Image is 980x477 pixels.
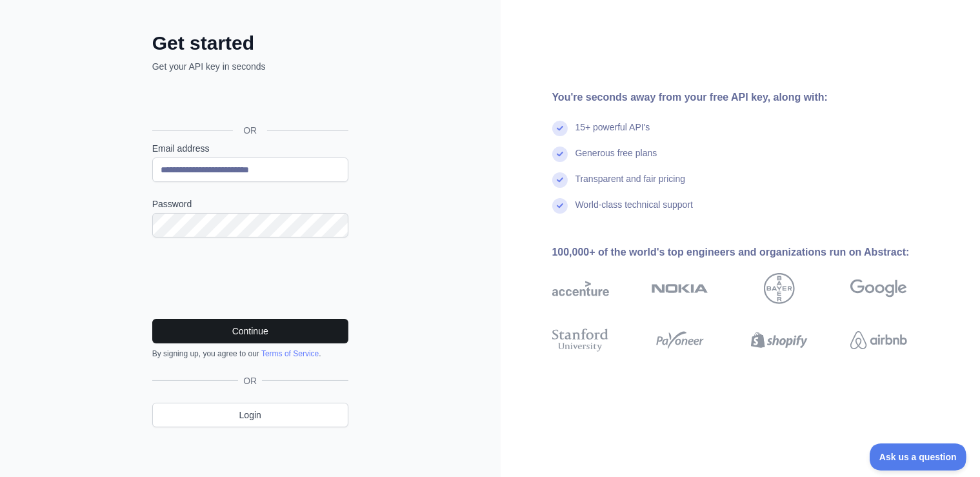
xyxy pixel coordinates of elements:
img: nokia [652,273,708,304]
label: Password [152,198,348,210]
label: Email address [152,142,348,155]
div: Transparent and fair pricing [575,172,686,198]
div: 100,000+ of the world's top engineers and organizations run on Abstract: [552,245,948,260]
a: Terms of Service [261,349,319,358]
div: By signing up, you agree to our . [152,349,348,359]
img: check mark [552,147,568,162]
img: payoneer [652,326,708,354]
img: bayer [764,273,795,304]
img: stanford university [552,326,609,354]
img: check mark [552,198,568,214]
a: Login [152,403,348,427]
h2: Get started [152,32,348,55]
img: accenture [552,273,609,304]
span: OR [238,374,262,387]
img: check mark [552,172,568,188]
iframe: Sign in with Google Button [146,87,352,116]
iframe: reCAPTCHA [152,253,348,303]
div: 15+ powerful API's [575,121,650,147]
img: airbnb [850,326,907,354]
img: check mark [552,121,568,136]
img: shopify [751,326,808,354]
img: google [850,273,907,304]
div: Generous free plans [575,147,657,172]
span: OR [233,124,267,137]
div: World-class technical support [575,198,694,224]
iframe: Toggle Customer Support [870,443,967,471]
div: You're seconds away from your free API key, along with: [552,90,948,105]
p: Get your API key in seconds [152,60,348,73]
button: Continue [152,319,348,343]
